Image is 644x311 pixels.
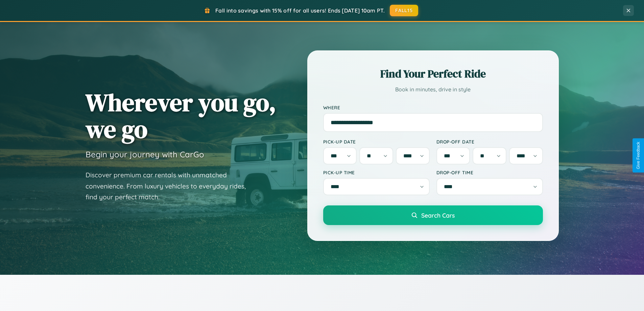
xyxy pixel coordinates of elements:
h3: Begin your journey with CarGo [86,149,204,159]
label: Where [323,105,543,110]
span: Search Cars [421,212,455,219]
div: Give Feedback [636,142,641,169]
button: Search Cars [323,205,543,225]
h2: Find Your Perfect Ride [323,66,543,81]
button: FALL15 [390,5,418,16]
label: Drop-off Time [436,170,543,175]
h1: Wherever you go, we go [86,89,276,142]
label: Drop-off Date [436,139,543,145]
label: Pick-up Date [323,139,430,145]
p: Discover premium car rentals with unmatched convenience. From luxury vehicles to everyday rides, ... [86,170,255,203]
p: Book in minutes, drive in style [323,85,543,94]
span: Fall into savings with 15% off for all users! Ends [DATE] 10am PT. [215,7,385,14]
label: Pick-up Time [323,170,430,175]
